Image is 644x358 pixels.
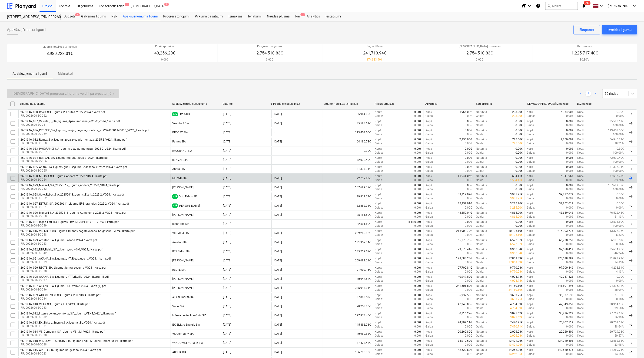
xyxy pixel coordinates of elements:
i: format_size [521,3,527,9]
p: 0.00€ [465,147,472,151]
p: Kopā : [577,119,584,123]
div: [DATE] [273,177,282,180]
div: 145,458.73€ [322,321,373,328]
p: Kopā : [375,156,382,160]
p: Kopā : [527,147,534,151]
div: [STREET_ADDRESS](PRJ0002600) 2601946 [7,15,55,20]
p: 0.00€ [414,128,421,132]
p: PRJ0002600-SO-061 [20,123,120,127]
div: 125,181.50€ [322,211,373,219]
p: Kopā : [577,156,584,160]
div: 40,947.52€ [322,275,373,283]
p: Gaida : [425,114,433,118]
span: 99+ [584,1,591,5]
p: 7,250.00€ [459,138,472,142]
p: Gaida : [375,132,383,136]
p: 0.00€ [515,132,523,136]
p: 15,041.05€ [458,174,472,178]
p: 0.00€ [515,160,523,164]
p: 0.00€ [465,132,472,136]
div: Apakšuzņēmēja nosaukums [172,102,219,106]
span: 1 [75,13,80,16]
p: 0.00€ [414,165,421,169]
p: 0.00€ [414,132,421,136]
p: 0.00€ [566,128,573,132]
p: PRJ0002600-SO-056 [20,159,109,163]
span: 1 [125,3,129,6]
div: PSF [109,12,120,21]
div: Apakšuzņēmuma līgumi [120,12,160,21]
p: Gaida : [476,114,484,118]
p: 0.00€ [465,165,472,169]
div: 2601946_032_Ramex_SIA_Ligums_zoga_piegade-montaza_2025-2_VG24_1karta.pdf [20,138,126,141]
i: keyboard_arrow_down [527,3,532,9]
div: 2601946_033_IMOGRANDI_SIA_Ligums_detalas_montazai_2025-2_VG24_1karta.pdf [20,147,126,150]
p: 0.00€ [414,156,421,160]
div: [DATE] [223,131,231,134]
div: 31,337.34€ [322,165,373,173]
p: 0.00€ [414,123,421,127]
div: 5,964.00€ [322,110,373,118]
p: 0.00€ [414,110,421,114]
p: Kopā : [527,156,534,160]
p: Gaida : [425,142,433,145]
div: 185,212.67€ [322,247,373,255]
a: Next page [593,91,598,96]
p: 56,946.73€ [610,138,624,142]
button: Izveidot līgumu [602,25,637,34]
p: Gaida : [527,151,535,155]
p: 0.00€ [566,151,573,155]
a: Iestatījumi [322,12,343,21]
a: Faili1 [292,12,304,21]
p: Gaida : [375,169,383,173]
p: 31,337.34€ [610,165,624,169]
p: 1,225,717.48€ [571,50,598,56]
p: Bezmaksas [571,44,598,48]
p: Kopā : [425,147,432,151]
p: 0.00€ [414,174,421,178]
div: Ramex SIA [172,140,186,143]
p: 88.71% [614,142,624,145]
p: Kopā : [375,128,382,132]
p: 0.00% [616,114,624,118]
span: 4.5 [172,112,178,116]
div: Progresa ziņojumi [160,12,192,21]
div: Vesinta 8 SIA [172,122,189,125]
p: 35,588.61€ [610,119,624,123]
div: Bezmaksas [577,102,624,105]
p: [DEMOGRAPHIC_DATA] izmaksas [458,44,500,48]
p: Gaida : [476,169,484,173]
p: 0.00€ [566,169,573,173]
p: Kopā : [425,138,432,142]
p: Kopā : [425,128,432,132]
div: [DATE] [223,112,231,116]
div: 166,790.30€ [322,348,373,356]
div: [DATE] [223,158,231,162]
p: 0.30€ [617,147,624,151]
div: 2601946_034_RENVAL_SIA_Ligums_margas_2025-2_VG24_1karta.pdf [20,156,109,159]
p: Kopā : [375,147,382,151]
p: Kopā : [527,110,534,114]
p: Kopā : [425,156,432,160]
p: Gaida : [375,142,383,145]
p: 100.00% [613,160,624,164]
div: - [273,131,274,134]
div: RENVAL SIA [172,158,188,162]
p: Kopā : [577,138,584,142]
p: Kopā : [425,174,432,178]
p: Kopā : [577,169,584,173]
div: 131,957.34€ [322,238,373,246]
p: 0.00€ [465,114,472,118]
p: 0.00€ [465,156,472,160]
i: Zināšanu pamats [536,3,541,9]
p: 0.00€ [414,160,421,164]
div: Līguma nosaukums [20,102,168,106]
div: 127,978.40€ [322,311,373,319]
p: 113,453.50€ [608,128,624,132]
div: [DATE] [223,140,231,143]
p: Kopā : [577,174,584,178]
p: 0.00€ [465,128,472,132]
div: [DATE] [223,167,231,171]
p: 0.00€ [465,151,472,155]
button: Meklēt [545,2,578,10]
